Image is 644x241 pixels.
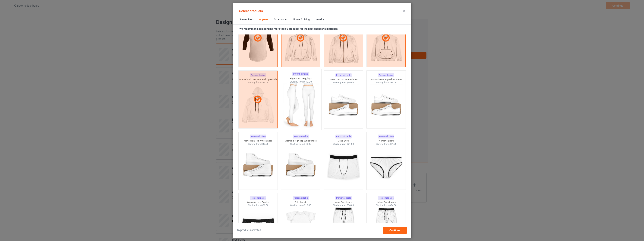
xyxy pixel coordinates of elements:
div: Starting from [281,142,320,146]
img: regular.jpg [326,84,360,126]
span: Starter Pack [237,15,256,24]
span: $13.00 [304,80,312,83]
div: Women's Lace Panties [238,201,278,204]
span: $21.00 [261,204,269,207]
div: Women's High Top White Shoes [281,139,320,142]
span: $40.00 [261,143,269,145]
div: Women's Low Top White Shoes [366,78,406,81]
div: Starting from [324,204,363,207]
span: 16 products selected [237,228,261,232]
div: Men's Low Top White Shoes [324,78,363,81]
div: Baby Onesie [281,201,320,204]
div: Personalizable [378,135,394,138]
span: $18.00 [304,204,311,207]
div: Starting from [280,80,321,83]
div: Starting from [281,204,320,207]
span: Select products [239,9,263,13]
span: $21.00 [389,143,397,145]
div: Personalizable [292,72,309,76]
div: Starting from [238,204,278,207]
div: Unisex Sweatpants [366,201,406,204]
img: regular.jpg [284,145,317,188]
div: Starting from [366,142,406,146]
div: Personalizable [250,135,266,138]
span: $34.00 [389,204,397,207]
div: Personalizable [250,196,266,200]
div: Personalizable [293,196,309,200]
div: Continue [383,227,407,234]
div: Personalizable [293,135,309,138]
div: Starting from [366,81,406,84]
div: Starting from [366,204,406,207]
div: Starting from [324,81,363,84]
img: regular.jpg [283,83,318,128]
span: $36.00 [389,81,397,84]
img: regular.jpg [326,145,360,188]
div: Personalizable [335,73,351,77]
img: regular.jpg [369,145,403,188]
div: Personalizable [335,135,351,138]
span: Continue [389,229,400,232]
div: High Waist Leggings [280,77,321,80]
span: $40.00 [347,81,354,84]
div: Men's High Top White Shoes [238,139,278,142]
div: Men's Sweatpants [324,201,363,204]
span: $34.00 [347,204,354,207]
div: Jewelry [315,18,324,21]
div: Apparel [259,18,269,21]
div: Personalizable [378,73,394,77]
div: Starting from [324,142,363,146]
strong: We recommend selecting no more than 9 products for the best shopper experience. [239,27,338,30]
span: $21.00 [347,143,354,145]
div: Personalizable [378,196,394,200]
span: $40.00 [304,143,311,145]
div: Personalizable [335,196,351,200]
div: Accessories [274,18,288,21]
div: Starting from [238,142,278,146]
div: Women's Briefs [366,139,406,142]
img: regular.jpg [241,145,275,188]
img: regular.jpg [369,84,403,126]
div: Men's Briefs [324,139,363,142]
div: Home & Living [293,18,310,21]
